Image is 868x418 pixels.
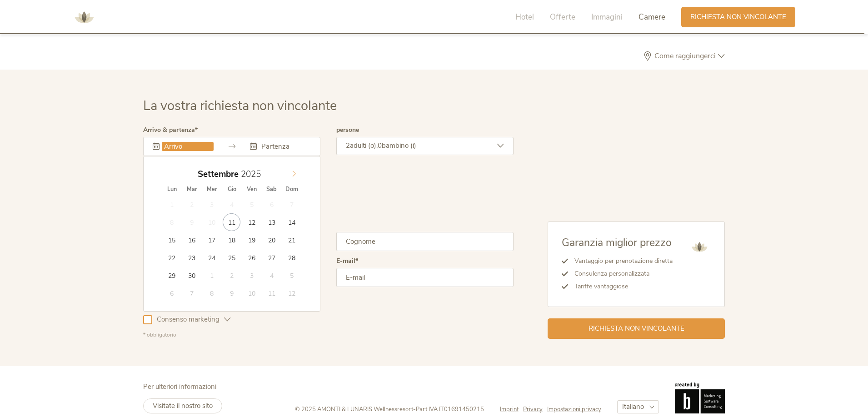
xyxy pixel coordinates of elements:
[70,14,98,20] a: AMONTI & LUNARIS Wellnessresort
[688,236,711,258] img: AMONTI & LUNARIS Wellnessresort
[162,186,182,192] span: Lun
[259,142,311,151] input: Partenza
[263,213,280,231] span: Settembre 13, 2025
[589,324,684,333] span: Richiesta non vincolante
[163,231,181,249] span: Settembre 15, 2025
[203,284,220,302] span: Ottobre 8, 2025
[183,267,201,284] span: Settembre 30, 2025
[523,405,543,413] span: Privacy
[413,405,416,413] span: -
[295,405,413,413] span: © 2025 AMONTI & LUNARIS Wellnessresort
[203,231,220,249] span: Settembre 17, 2025
[243,284,260,302] span: Ottobre 10, 2025
[143,127,198,133] label: Arrivo & partenza
[346,141,350,150] span: 2
[222,186,242,192] span: Gio
[223,196,240,213] span: Settembre 4, 2025
[203,213,220,231] span: Settembre 10, 2025
[198,170,239,179] span: Settembre
[336,232,514,251] input: Cognome
[283,249,300,267] span: Settembre 28, 2025
[183,249,201,267] span: Settembre 23, 2025
[163,284,181,302] span: Ottobre 6, 2025
[152,315,224,324] span: Consenso marketing
[182,186,202,192] span: Mar
[263,231,280,249] span: Settembre 20, 2025
[562,236,672,250] span: Garanzia miglior prezzo
[223,284,240,302] span: Ottobre 9, 2025
[223,249,240,267] span: Settembre 25, 2025
[203,196,220,213] span: Settembre 3, 2025
[568,280,673,293] li: Tariffe vantaggiose
[143,97,337,115] span: La vostra richiesta non vincolante
[378,141,382,150] span: 0
[243,231,260,249] span: Settembre 19, 2025
[202,186,222,192] span: Mer
[203,249,220,267] span: Settembre 24, 2025
[639,12,665,22] span: Camere
[143,331,514,339] div: * obbligatorio
[243,249,260,267] span: Settembre 26, 2025
[263,284,280,302] span: Ottobre 11, 2025
[283,284,300,302] span: Ottobre 12, 2025
[203,267,220,284] span: Ottobre 1, 2025
[70,4,98,31] img: AMONTI & LUNARIS Wellnessresort
[263,196,280,213] span: Settembre 6, 2025
[223,231,240,249] span: Settembre 18, 2025
[568,267,673,280] li: Consulenza personalizzata
[243,267,260,284] span: Ottobre 3, 2025
[163,249,181,267] span: Settembre 22, 2025
[262,186,282,192] span: Sab
[243,196,260,213] span: Settembre 5, 2025
[183,196,201,213] span: Settembre 2, 2025
[183,284,201,302] span: Ottobre 7, 2025
[242,186,262,192] span: Ven
[163,196,181,213] span: Settembre 1, 2025
[183,231,201,249] span: Settembre 16, 2025
[283,213,300,231] span: Settembre 14, 2025
[523,405,547,413] a: Privacy
[163,213,181,231] span: Settembre 8, 2025
[336,268,514,287] input: E-mail
[282,186,302,192] span: Dom
[223,267,240,284] span: Ottobre 2, 2025
[163,267,181,284] span: Settembre 29, 2025
[239,168,269,180] input: Year
[183,213,201,231] span: Settembre 9, 2025
[283,196,300,213] span: Settembre 7, 2025
[263,267,280,284] span: Ottobre 4, 2025
[336,127,359,133] label: persone
[350,141,378,150] span: adulti (o),
[143,382,216,391] span: Per ulteriori informazioni
[500,405,519,413] span: Imprint
[153,401,213,410] span: Visitate il nostro sito
[223,213,240,231] span: Settembre 11, 2025
[162,142,214,151] input: Arrivo
[283,267,300,284] span: Ottobre 5, 2025
[690,12,786,22] span: Richiesta non vincolante
[263,249,280,267] span: Settembre 27, 2025
[515,12,534,22] span: Hotel
[283,231,300,249] span: Settembre 21, 2025
[591,12,623,22] span: Immagini
[568,255,673,267] li: Vantaggio per prenotazione diretta
[500,405,523,413] a: Imprint
[243,213,260,231] span: Settembre 12, 2025
[336,258,358,264] label: E-mail
[547,405,601,413] a: Impostazioni privacy
[550,12,575,22] span: Offerte
[416,405,484,413] span: Part.IVA IT01691450215
[382,141,416,150] span: bambino (i)
[675,383,725,413] img: Brandnamic GmbH | Leading Hospitality Solutions
[652,52,718,60] span: Come raggiungerci
[143,398,222,413] a: Visitate il nostro sito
